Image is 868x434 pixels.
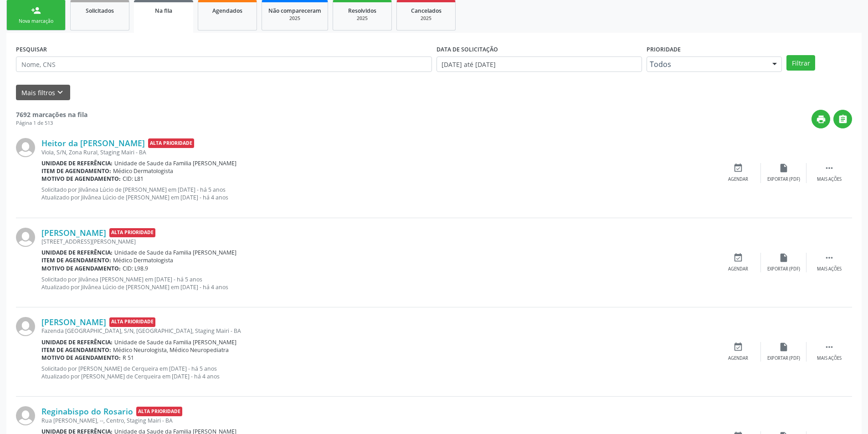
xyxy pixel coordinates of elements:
img: img [16,317,35,336]
span: CID: L98.9 [123,265,148,272]
p: Solicitado por Jilvânea Lúcio de [PERSON_NAME] em [DATE] - há 5 anos Atualizado por Jilvânea Lúci... [41,186,715,201]
div: 2025 [339,15,385,22]
i: insert_drive_file [779,342,789,352]
span: Unidade de Saude da Familia [PERSON_NAME] [114,338,236,346]
span: CID: L81 [123,175,144,183]
i: event_available [733,342,743,352]
button: print [812,110,830,128]
div: Agendar [728,176,748,183]
button:  [833,110,852,128]
p: Solicitado por Jilvânea [PERSON_NAME] em [DATE] - há 5 anos Atualizado por Jilvânea Lúcio de [PER... [41,276,715,291]
div: Agendar [728,355,748,362]
div: 2025 [403,15,449,22]
span: Médico Dermatologista [113,167,173,175]
div: [STREET_ADDRESS][PERSON_NAME] [41,238,715,245]
label: Prioridade [647,42,681,56]
div: Exportar (PDF) [767,355,800,362]
b: Item de agendamento: [41,167,111,175]
i: insert_drive_file [779,163,789,173]
span: Cancelados [411,7,442,15]
i:  [824,342,834,352]
i: event_available [733,253,743,263]
a: [PERSON_NAME] [41,317,106,327]
i:  [824,253,834,263]
b: Item de agendamento: [41,346,111,354]
a: [PERSON_NAME] [41,228,106,238]
b: Unidade de referência: [41,159,113,167]
button: Filtrar [786,55,815,71]
i: print [816,114,826,124]
i: insert_drive_file [779,253,789,263]
a: Reginabispo do Rosario [41,406,133,416]
span: Médico Neurologista, Médico Neuropediatra [113,346,229,354]
button: Mais filtroskeyboard_arrow_down [16,85,70,101]
b: Unidade de referência: [41,249,113,256]
span: Na fila [155,7,172,15]
i: event_available [733,163,743,173]
div: Mais ações [817,266,842,272]
div: Rua [PERSON_NAME], --, Centro, Staging Mairi - BA [41,417,715,424]
div: 2025 [268,15,321,22]
div: Exportar (PDF) [767,176,800,183]
span: Médico Dermatologista [113,256,173,264]
div: Página 1 de 513 [16,119,87,127]
label: DATA DE SOLICITAÇÃO [437,42,498,56]
img: img [16,228,35,247]
label: PESQUISAR [16,42,47,56]
div: Nova marcação [13,18,59,25]
span: Unidade de Saude da Familia [PERSON_NAME] [114,249,236,256]
span: Alta Prioridade [109,228,155,238]
i: keyboard_arrow_down [55,87,65,97]
span: Todos [650,60,763,69]
div: Agendar [728,266,748,272]
span: R 51 [123,354,134,362]
b: Motivo de agendamento: [41,265,121,272]
span: Alta Prioridade [136,407,182,416]
div: Exportar (PDF) [767,266,800,272]
span: Alta Prioridade [109,317,155,327]
i:  [838,114,848,124]
span: Solicitados [86,7,114,15]
input: Selecione um intervalo [437,56,642,72]
img: img [16,406,35,425]
div: Mais ações [817,176,842,183]
span: Agendados [212,7,242,15]
b: Item de agendamento: [41,256,111,264]
span: Resolvidos [348,7,376,15]
b: Unidade de referência: [41,338,113,346]
div: Viola, S/N, Zona Rural, Staging Mairi - BA [41,148,715,156]
div: person_add [31,5,41,15]
p: Solicitado por [PERSON_NAME] de Cerqueira em [DATE] - há 5 anos Atualizado por [PERSON_NAME] de C... [41,365,715,380]
b: Motivo de agendamento: [41,354,121,362]
img: img [16,138,35,157]
span: Não compareceram [268,7,321,15]
span: Alta Prioridade [148,138,194,148]
span: Unidade de Saude da Familia [PERSON_NAME] [114,159,236,167]
strong: 7692 marcações na fila [16,110,87,119]
div: Fazenda [GEOGRAPHIC_DATA], S/N, [GEOGRAPHIC_DATA], Staging Mairi - BA [41,327,715,335]
div: Mais ações [817,355,842,362]
input: Nome, CNS [16,56,432,72]
b: Motivo de agendamento: [41,175,121,183]
i:  [824,163,834,173]
a: Heitor da [PERSON_NAME] [41,138,145,148]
